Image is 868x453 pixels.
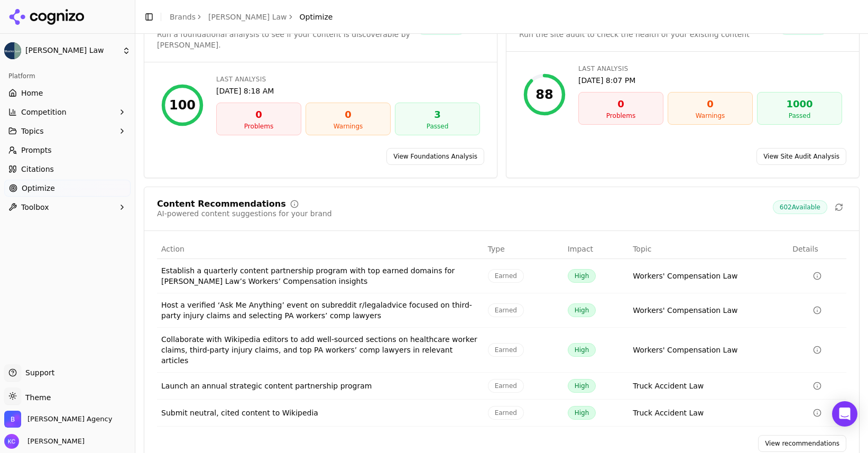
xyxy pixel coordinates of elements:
[633,381,704,391] a: Truck Accident Law
[583,112,659,120] div: Problems
[22,183,55,193] span: Optimize
[21,107,67,117] span: Competition
[161,244,479,254] div: Action
[568,343,596,357] span: High
[221,122,297,131] div: Problems
[633,271,737,281] a: Workers' Compensation Law
[21,88,43,98] span: Home
[27,414,112,424] span: Bob Agency
[488,379,524,393] span: Earned
[4,42,21,59] img: Munley Law
[672,97,748,112] div: 0
[157,208,332,219] div: AI-powered content suggestions for your brand
[762,97,837,112] div: 1000
[519,29,750,40] div: Run the site audit to check the health of your existing content
[633,345,737,355] a: Workers' Compensation Law
[208,12,287,22] a: [PERSON_NAME] Law
[672,112,748,120] div: Warnings
[578,64,842,73] div: Last Analysis
[161,265,479,286] div: Establish a quarterly content partnership program with top earned domains for [PERSON_NAME] Law’s...
[762,112,837,120] div: Passed
[773,200,827,214] span: 602 Available
[21,164,54,174] span: Citations
[161,334,479,366] div: Collaborate with Wikipedia editors to add well-sourced sections on healthcare worker claims, thir...
[488,244,559,254] div: Type
[161,381,479,391] div: Launch an annual strategic content partnership program
[4,411,112,428] button: Open organization switcher
[535,86,553,103] div: 88
[583,97,659,112] div: 0
[161,300,479,321] div: Host a verified ‘Ask Me Anything’ event on subreddit r/legaladvice focused on third-party injury ...
[792,244,842,254] div: Details
[568,244,625,254] div: Impact
[578,75,842,86] div: [DATE] 8:07 PM
[758,435,846,452] a: View recommendations
[4,85,131,101] a: Home
[4,123,131,140] button: Topics
[216,86,480,96] div: [DATE] 8:18 AM
[488,303,524,317] span: Earned
[169,97,196,114] div: 100
[221,107,297,122] div: 0
[4,411,21,428] img: Bob Agency
[633,244,784,254] div: Topic
[4,104,131,121] button: Competition
[4,142,131,159] a: Prompts
[400,122,475,131] div: Passed
[386,148,484,165] a: View Foundations Analysis
[216,75,480,84] div: Last Analysis
[488,343,524,357] span: Earned
[488,406,524,420] span: Earned
[157,29,417,50] div: Run a foundational analysis to see if your content is discoverable by [PERSON_NAME].
[170,12,333,22] nav: breadcrumb
[633,408,704,418] a: Truck Accident Law
[400,107,475,122] div: 3
[170,13,196,21] a: Brands
[25,46,118,56] span: [PERSON_NAME] Law
[4,434,19,449] img: Kristine Cunningham
[4,68,131,85] div: Platform
[568,269,596,283] span: High
[4,199,131,216] button: Toolbox
[21,126,44,136] span: Topics
[21,145,52,155] span: Prompts
[4,434,85,449] button: Open user button
[161,408,479,418] div: Submit neutral, cited content to Wikipedia
[4,161,131,178] a: Citations
[568,303,596,317] span: High
[157,239,846,427] div: Data table
[21,367,54,378] span: Support
[568,406,596,420] span: High
[832,401,857,427] div: Open Intercom Messenger
[310,107,386,122] div: 0
[23,437,85,446] span: [PERSON_NAME]
[633,305,737,316] a: Workers' Compensation Law
[488,269,524,283] span: Earned
[157,200,286,208] div: Content Recommendations
[568,379,596,393] span: High
[21,393,51,402] span: Theme
[756,148,846,165] a: View Site Audit Analysis
[21,202,49,212] span: Toolbox
[4,180,131,197] a: Optimize
[300,12,333,22] span: Optimize
[310,122,386,131] div: Warnings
